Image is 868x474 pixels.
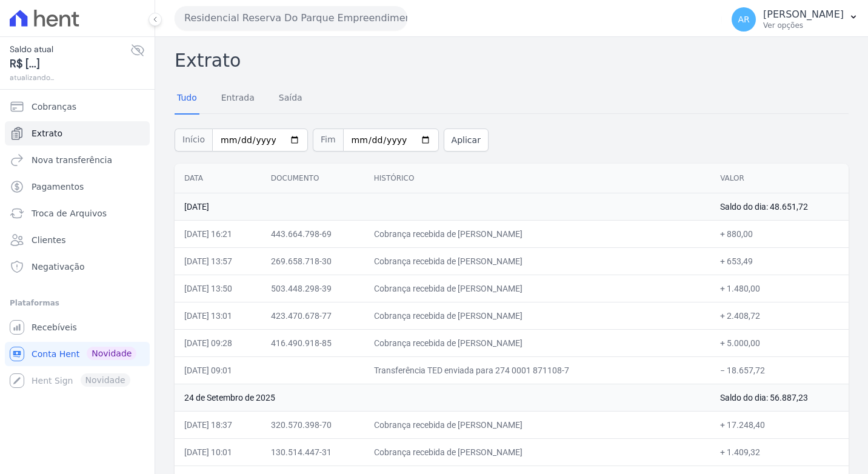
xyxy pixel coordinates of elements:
[175,6,407,30] button: Residencial Reserva Do Parque Empreendimento Imobiliario LTDA
[710,247,849,275] td: + 653,49
[763,21,844,30] p: Ver opções
[175,83,199,115] a: Tudo
[32,348,79,360] span: Conta Hent
[32,181,84,193] span: Pagamentos
[710,438,849,466] td: + 1.409,32
[175,302,261,329] td: [DATE] 13:01
[710,356,849,384] td: − 18.657,72
[710,164,849,193] th: Valor
[10,72,130,83] span: atualizando...
[175,164,261,193] th: Data
[5,148,150,172] a: Nova transferência
[175,356,261,384] td: [DATE] 09:01
[175,129,212,152] span: Início
[261,164,364,193] th: Documento
[276,83,305,115] a: Saída
[5,175,150,199] a: Pagamentos
[10,43,130,56] span: Saldo atual
[87,347,136,360] span: Novidade
[32,127,62,139] span: Extrato
[364,329,710,356] td: Cobrança recebida de [PERSON_NAME]
[261,247,364,275] td: 269.658.718-30
[175,247,261,275] td: [DATE] 13:57
[710,302,849,329] td: + 2.408,72
[364,302,710,329] td: Cobrança recebida de [PERSON_NAME]
[313,129,343,152] span: Fim
[175,47,849,74] h2: Extrato
[261,329,364,356] td: 416.490.918-85
[5,255,150,279] a: Negativação
[364,411,710,438] td: Cobrança recebida de [PERSON_NAME]
[710,384,849,411] td: Saldo do dia: 56.887,23
[32,101,76,113] span: Cobranças
[32,207,107,219] span: Troca de Arquivos
[722,2,868,36] button: AR [PERSON_NAME] Ver opções
[710,193,849,220] td: Saldo do dia: 48.651,72
[261,220,364,247] td: 443.664.798-69
[175,411,261,438] td: [DATE] 18:37
[10,56,130,72] span: R$ [...]
[175,193,710,220] td: [DATE]
[261,275,364,302] td: 503.448.298-39
[444,129,489,152] button: Aplicar
[364,356,710,384] td: Transferência TED enviada para 274 0001 871108-7
[364,438,710,466] td: Cobrança recebida de [PERSON_NAME]
[5,121,150,145] a: Extrato
[5,95,150,119] a: Cobranças
[32,321,77,333] span: Recebíveis
[5,342,150,366] a: Conta Hent Novidade
[364,247,710,275] td: Cobrança recebida de [PERSON_NAME]
[10,95,145,393] nav: Sidebar
[710,411,849,438] td: + 17.248,40
[261,302,364,329] td: 423.470.678-77
[175,329,261,356] td: [DATE] 09:28
[364,275,710,302] td: Cobrança recebida de [PERSON_NAME]
[710,329,849,356] td: + 5.000,00
[738,15,749,24] span: AR
[5,201,150,225] a: Troca de Arquivos
[32,154,112,166] span: Nova transferência
[5,228,150,252] a: Clientes
[763,8,844,21] p: [PERSON_NAME]
[710,220,849,247] td: + 880,00
[710,275,849,302] td: + 1.480,00
[364,220,710,247] td: Cobrança recebida de [PERSON_NAME]
[219,83,257,115] a: Entrada
[261,411,364,438] td: 320.570.398-70
[261,438,364,466] td: 130.514.447-31
[175,220,261,247] td: [DATE] 16:21
[175,438,261,466] td: [DATE] 10:01
[32,261,85,273] span: Negativação
[175,384,710,411] td: 24 de Setembro de 2025
[5,315,150,339] a: Recebíveis
[364,164,710,193] th: Histórico
[10,296,145,310] div: Plataformas
[32,234,65,246] span: Clientes
[175,275,261,302] td: [DATE] 13:50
